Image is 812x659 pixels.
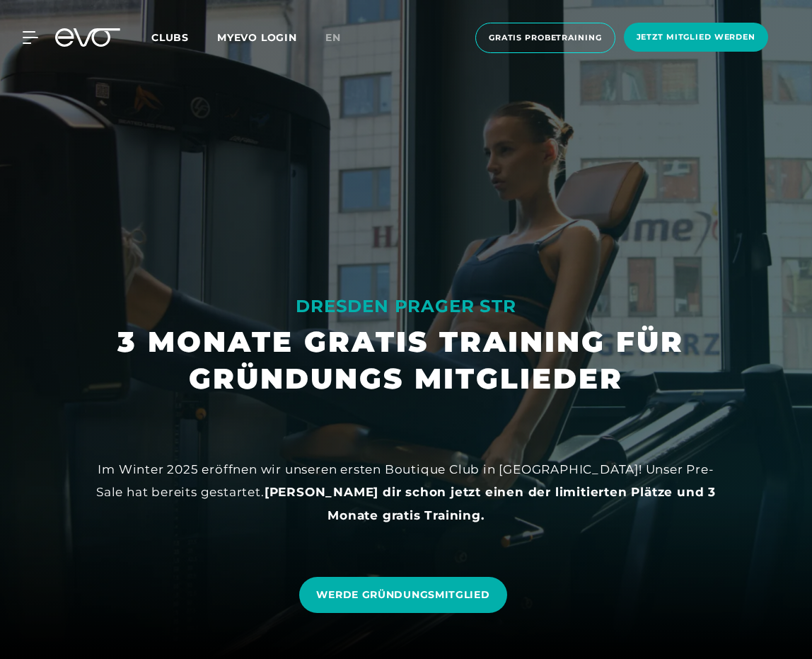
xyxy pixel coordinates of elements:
[88,458,724,527] div: Im Winter 2025 eröffnen wir unseren ersten Boutique Club in [GEOGRAPHIC_DATA]! Unser Pre-Sale hat...
[325,30,358,46] a: en
[471,23,620,53] a: Gratis Probetraining
[316,588,489,602] span: WERDE GRÜNDUNGSMITGLIED
[299,577,506,613] a: WERDE GRÜNDUNGSMITGLIED
[117,295,695,318] div: DRESDEN PRAGER STR
[217,31,297,44] a: MYEVO LOGIN
[151,31,189,44] span: Clubs
[117,323,695,397] h1: 3 MONATE GRATIS TRAINING FÜR GRÜNDUNGS MITGLIEDER
[489,32,602,44] span: Gratis Probetraining
[325,31,341,44] span: en
[151,30,217,44] a: Clubs
[637,31,755,43] span: Jetzt Mitglied werden
[620,23,772,53] a: Jetzt Mitglied werden
[265,485,716,522] strong: [PERSON_NAME] dir schon jetzt einen der limitierten Plätze und 3 Monate gratis Training.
